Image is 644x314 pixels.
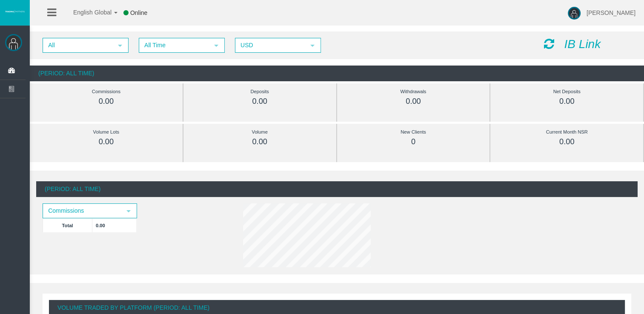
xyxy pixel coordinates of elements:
[544,38,554,50] i: Reload Dashboard
[36,181,638,197] div: (Period: All Time)
[43,218,92,232] td: Total
[509,97,624,106] div: 0.00
[43,39,112,52] span: All
[356,137,471,147] div: 0
[309,42,316,49] span: select
[49,87,163,97] div: Commissions
[117,42,123,49] span: select
[140,39,209,52] span: All Time
[92,218,137,232] td: 0.00
[4,10,26,13] img: logo.svg
[509,137,624,147] div: 0.00
[203,87,317,97] div: Deposits
[236,39,305,52] span: USD
[62,9,112,16] span: English Global
[49,97,163,106] div: 0.00
[587,9,635,16] span: [PERSON_NAME]
[509,87,624,97] div: Net Deposits
[568,7,581,20] img: user-image
[564,37,601,51] i: IB Link
[43,204,121,217] span: Commissions
[49,127,163,137] div: Volume Lots
[203,137,317,147] div: 0.00
[509,127,624,137] div: Current Month NSR
[125,208,132,214] span: select
[203,97,317,106] div: 0.00
[356,97,471,106] div: 0.00
[203,127,317,137] div: Volume
[30,66,644,81] div: (Period: All Time)
[356,127,471,137] div: New Clients
[213,42,220,49] span: select
[130,9,147,16] span: Online
[356,87,471,97] div: Withdrawals
[49,137,163,147] div: 0.00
